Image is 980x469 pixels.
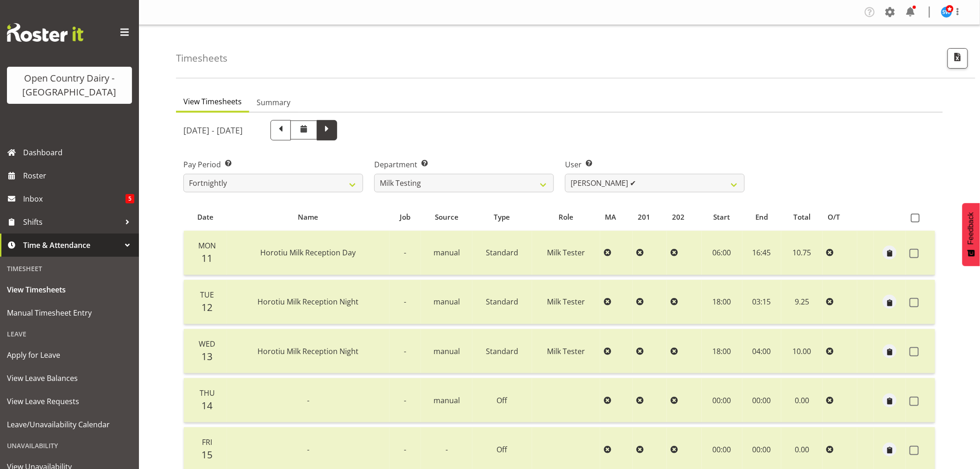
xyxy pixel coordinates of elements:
[7,283,132,297] span: View Timesheets
[404,346,406,356] span: -
[472,231,532,275] td: Standard
[948,48,968,69] button: Export CSV
[2,343,137,367] a: Apply for Leave
[23,238,120,252] span: Time & Attendance
[201,448,213,461] span: 15
[202,437,212,447] span: Fri
[16,71,123,99] div: Open Country Dairy - [GEOGRAPHIC_DATA]
[547,247,585,258] span: Milk Tester
[307,395,309,406] span: -
[23,215,120,229] span: Shifts
[258,346,358,356] span: Horotiu Milk Reception Night
[7,418,132,431] span: Leave/Unavailability Calendar
[472,378,532,423] td: Off
[433,346,460,356] span: manual
[2,301,137,324] a: Manual Timesheet Entry
[404,444,406,455] span: -
[446,444,448,455] span: -
[742,378,781,423] td: 00:00
[7,23,83,42] img: Rosterit website logo
[7,306,132,320] span: Manual Timesheet Entry
[201,301,213,314] span: 12
[2,324,137,343] div: Leave
[672,212,685,222] span: 202
[755,212,768,222] span: End
[433,247,460,258] span: manual
[828,212,841,222] span: O/T
[257,97,290,108] span: Summary
[176,53,227,63] h4: Timesheets
[547,346,585,356] span: Milk Tester
[494,212,510,222] span: Type
[605,212,616,222] span: MA
[702,378,742,423] td: 00:00
[2,413,137,436] a: Leave/Unavailability Calendar
[23,192,126,206] span: Inbox
[7,371,132,385] span: View Leave Balances
[702,329,742,374] td: 18:00
[404,297,406,307] span: -
[200,290,214,300] span: Tue
[201,350,213,363] span: 13
[742,280,781,324] td: 03:15
[967,212,975,245] span: Feedback
[23,146,134,159] span: Dashboard
[714,212,730,222] span: Start
[307,444,309,455] span: -
[547,297,585,307] span: Milk Tester
[2,259,137,278] div: Timesheet
[941,6,952,18] img: steve-webb7510.jpg
[781,280,823,324] td: 9.25
[565,159,745,170] label: User
[201,252,213,265] span: 11
[702,280,742,324] td: 18:00
[793,212,810,222] span: Total
[472,280,532,324] td: Standard
[199,339,215,349] span: Wed
[198,241,216,251] span: Mon
[433,395,460,406] span: manual
[781,231,823,275] td: 10.75
[201,399,213,412] span: 14
[200,388,215,398] span: Thu
[7,348,132,362] span: Apply for Leave
[258,297,358,307] span: Horotiu Milk Reception Night
[374,159,554,170] label: Department
[2,367,137,390] a: View Leave Balances
[197,212,214,222] span: Date
[183,96,242,107] span: View Timesheets
[2,436,137,455] div: Unavailability
[472,329,532,374] td: Standard
[433,297,460,307] span: manual
[404,247,406,258] span: -
[781,329,823,374] td: 10.00
[702,231,742,275] td: 06:00
[742,329,781,374] td: 04:00
[260,247,356,258] span: Horotiu Milk Reception Day
[400,212,410,222] span: Job
[183,159,363,170] label: Pay Period
[404,395,406,406] span: -
[742,231,781,275] td: 16:45
[559,212,573,222] span: Role
[962,203,980,266] button: Feedback - Show survey
[638,212,650,222] span: 201
[781,378,823,423] td: 0.00
[298,212,318,222] span: Name
[183,125,243,135] h5: [DATE] - [DATE]
[126,194,134,203] span: 5
[2,390,137,413] a: View Leave Requests
[23,169,134,183] span: Roster
[7,394,132,408] span: View Leave Requests
[2,278,137,301] a: View Timesheets
[435,212,459,222] span: Source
